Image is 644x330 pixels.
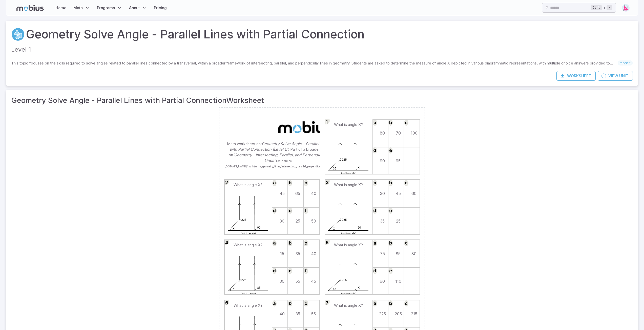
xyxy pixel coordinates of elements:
span: b [388,300,393,306]
span: d [272,208,277,214]
span: a [272,180,277,186]
span: a [373,180,377,186]
td: 35 [380,218,385,224]
td: 100 [411,130,418,136]
img: An svg image showing a math problem [325,130,372,174]
td: 30 [280,218,284,224]
a: [DOMAIN_NAME]/math/units/geometry_lines_intersecting_parallel_perpendicular_intro/ [225,165,332,168]
td: 30 [280,278,284,284]
td: 205 [395,311,402,317]
td: 40 [279,311,285,317]
td: 80 [380,130,385,136]
span: Unit [619,73,628,79]
td: 45 [396,191,401,196]
td: 90 [380,158,385,164]
span: e [288,208,292,214]
span: e [388,208,393,214]
span: b [388,120,393,126]
td: 90 [380,278,385,284]
span: a [272,300,277,306]
span: Learn online: [225,159,332,168]
span: a [373,300,377,306]
td: What is angle X? [329,120,368,129]
span: c [404,180,408,186]
span: c [304,300,308,306]
span: b [288,300,292,306]
kbd: k [607,5,612,10]
td: 25 [296,218,300,224]
td: 85 [396,251,401,257]
td: 50 [311,218,316,224]
a: Geometry 2D [11,28,25,41]
td: What is angle X? [329,180,368,190]
td: 15 [280,251,284,257]
span: b [388,180,393,186]
img: right-triangle.svg [622,4,630,12]
span: 1 [326,119,328,125]
p: Level 1 [11,45,633,54]
td: What is angle X? [229,240,267,250]
a: ViewUnit [598,71,633,81]
span: d [373,208,377,214]
span: f [304,268,308,274]
span: 7 [326,300,328,306]
img: An svg image showing a math problem [325,191,372,235]
td: 45 [311,278,316,284]
span: d [272,268,277,274]
span: About [129,5,140,11]
td: 55 [311,311,316,317]
span: View [608,73,618,79]
td: 225 [379,311,386,317]
td: 40 [311,251,316,257]
td: 110 [395,278,401,284]
td: 25 [396,218,401,224]
span: a [373,240,377,246]
img: An svg image showing a math problem [225,251,272,295]
span: b [388,240,393,246]
span: 3 [326,179,329,186]
span: a [272,240,277,246]
span: b [288,240,292,246]
span: Programs [97,5,115,11]
img: An svg image showing a math problem [325,251,372,295]
img: Mobius Math Academy logo [278,119,333,136]
span: b [288,180,292,186]
td: What is angle X? [329,240,368,250]
span: e [388,268,393,274]
i: 'Geometry Solve Angle - Parallel Lines with Partial Connection (Level 1)' [230,141,330,152]
span: 4 [225,239,228,246]
span: d [373,147,377,153]
p: This topic focuses on the skills required to solve angles related to parallel lines connected by ... [11,60,618,66]
span: c [404,120,408,126]
span: e [288,268,292,274]
td: 40 [311,191,316,196]
span: c [404,240,408,246]
td: 80 [411,251,417,257]
kbd: Ctrl [591,5,602,10]
i: 'Geometry - Intersecting, Parallel, and Perpendicular Lines' [233,152,328,163]
td: 55 [296,278,300,284]
td: What is angle X? [329,301,368,310]
a: Pricing [152,2,168,14]
span: 6 [225,300,228,306]
td: 75 [380,251,385,257]
td: What is angle X? [229,180,267,190]
td: 45 [280,191,285,196]
span: c [304,240,308,246]
button: Worksheet [556,71,596,81]
img: An svg image showing a math problem [225,191,272,235]
a: Geometry Solve Angle - Parallel Lines with Partial Connection [26,26,364,43]
td: Math worksheet on . Part of a broader unit on [225,136,332,174]
td: 215 [411,311,417,317]
td: 70 [396,130,401,136]
span: c [304,180,308,186]
span: d [373,268,377,274]
span: e [388,147,393,153]
span: f [304,208,308,214]
td: 65 [295,191,300,196]
span: Math [73,5,83,11]
span: 2 [225,179,228,186]
div: + [591,5,612,11]
span: 5 [326,239,329,246]
a: Home [54,2,68,14]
